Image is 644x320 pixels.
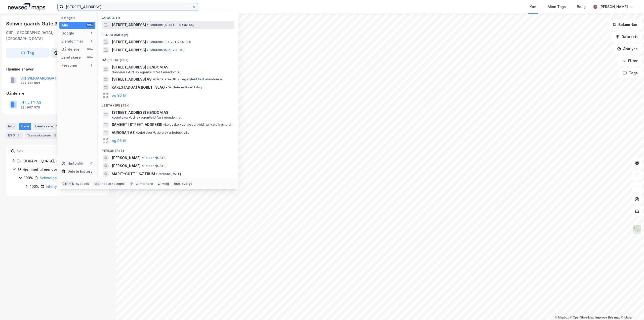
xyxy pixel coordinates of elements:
div: 3 [89,63,93,67]
span: [STREET_ADDRESS] [112,22,146,28]
input: Søk [15,147,70,155]
span: • [152,77,154,81]
div: Leietakere (99+) [98,99,238,109]
span: Eiendom • [STREET_ADDRESS] [147,23,194,27]
div: tab [93,181,101,186]
button: Filter [618,56,642,66]
div: ESG [6,132,23,139]
span: [STREET_ADDRESS] [112,47,146,53]
div: [PERSON_NAME] [599,4,628,10]
div: 100% [24,175,33,181]
span: Person • [DATE] [142,164,167,168]
div: Kart [530,4,537,10]
iframe: Chat Widget [619,296,644,320]
div: Bolig [577,4,586,10]
button: Analyse [613,44,642,54]
div: 2 [54,124,59,129]
div: Leietakere [33,123,61,130]
div: Hjemmelshaver [6,66,109,72]
div: 99+ [86,55,93,59]
div: Leietakere [61,54,81,60]
span: Gårdeiere • Borettslag [166,85,202,89]
input: Søk på adresse, matrikkel, gårdeiere, leietakere eller personer [64,3,192,11]
div: Eiendommer [61,38,83,44]
img: Z [632,225,642,234]
div: 997 991 893 [20,81,40,85]
button: Bokmerker [608,20,642,30]
div: Google [61,30,74,36]
span: Leietaker • Lønnet arbeid i private husholdn. [163,123,233,127]
span: [PERSON_NAME] [112,155,141,161]
span: • [112,116,113,119]
span: Leietaker • Utl. av egen/leid fast eiendom el. [112,116,182,120]
div: Gårdeiere [6,90,109,96]
span: • [136,131,137,134]
div: 16 [52,133,58,138]
span: KARLSTADGATA BORETTSLAG [112,84,165,90]
div: Google (1) [98,12,238,21]
div: velg [162,182,169,186]
span: Person • [DATE] [156,172,181,176]
span: [STREET_ADDRESS] AS [112,76,151,82]
span: MARIT*GUTT 1 SÆTRUM [112,171,155,177]
span: • [156,172,157,176]
span: • [142,156,143,160]
div: Gårdeiere (99+) [98,54,238,63]
div: Personer [61,62,78,68]
span: • [147,48,148,52]
span: Eiendom • 1539-2-8-0-0 [147,48,185,52]
div: 100% [30,184,39,190]
span: • [166,85,167,89]
div: Gårdeiere [61,46,79,52]
button: Tags [619,68,642,78]
div: Kategori [61,16,95,20]
div: Alle [61,22,68,28]
div: Personer (3) [98,145,238,154]
button: og 96 til [112,138,126,144]
div: Mine Tags [548,4,566,10]
span: AURORA 1 AS [112,130,135,136]
button: Tag [6,48,49,58]
button: Datasett [611,32,642,42]
div: Schweigaards Gate 39 [6,20,62,28]
span: Person • [DATE] [142,156,167,160]
a: Schweigaardsgate 39 AS [40,176,84,180]
div: Hjemmel til eiendomsrett [23,166,103,172]
div: 0 [89,161,93,165]
div: 981 967 070 [20,105,40,110]
div: 2 [89,39,93,43]
span: • [147,40,148,44]
a: Intility AS [46,184,63,189]
span: • [142,164,143,168]
div: avbryt [182,182,192,186]
div: Historikk [61,160,83,166]
div: 99+ [86,47,93,51]
div: 0191, [GEOGRAPHIC_DATA], [GEOGRAPHIC_DATA] [6,30,70,42]
span: Eiendom • 301-231-264-0-0 [147,40,191,44]
button: og 96 til [112,92,126,98]
div: Ctrl + k [61,181,75,186]
img: logo.a4113a55bc3d86da70a041830d287a7e.svg [8,3,45,11]
div: 99+ [86,23,93,27]
div: 1 [16,133,21,138]
div: Transaksjoner [25,132,60,139]
div: Delete history [67,168,93,174]
span: [STREET_ADDRESS] EIENDOM AS [112,64,232,70]
div: Eiere [19,123,31,130]
span: SAMEIET [STREET_ADDRESS] [112,122,162,128]
div: 1 [89,31,93,35]
span: Leietaker • Utleie av arbeidskraft [136,131,189,135]
div: Info [6,123,17,130]
span: Gårdeiere • Utl. av egen/leid fast eiendom el. [112,70,181,74]
span: [STREET_ADDRESS] EIENDOM AS [112,110,168,116]
span: • [147,23,148,27]
div: Eiendommer (2) [98,29,238,38]
a: Mapbox [555,316,569,319]
div: [GEOGRAPHIC_DATA], 234/57 [17,158,103,164]
span: [PERSON_NAME] [112,163,141,169]
div: neste kategori [102,182,125,186]
span: • [163,123,165,126]
span: [STREET_ADDRESS] [112,39,146,45]
div: Kontrollprogram for chat [619,296,644,320]
span: Gårdeiere • Utl. av egen/leid fast eiendom el. [152,77,223,81]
